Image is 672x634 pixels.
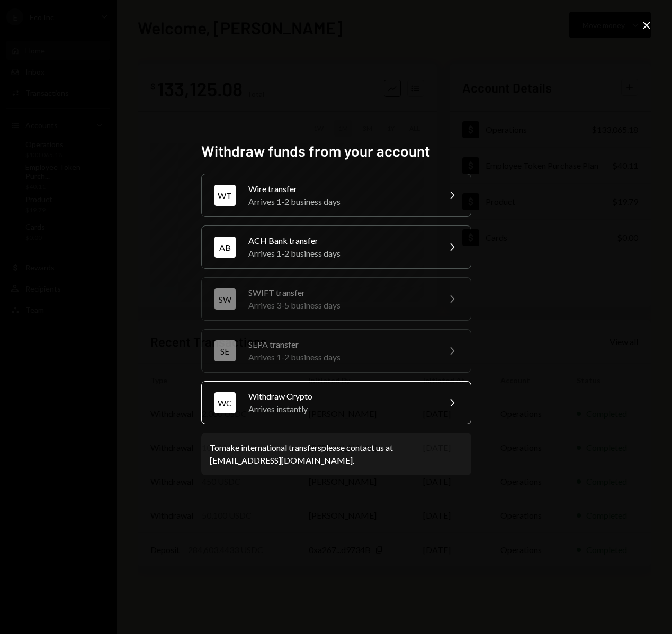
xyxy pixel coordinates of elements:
[214,237,236,258] div: AB
[214,392,236,413] div: WC
[214,185,236,206] div: WT
[201,381,471,424] button: WCWithdraw CryptoArrives instantly
[210,455,353,466] a: [EMAIL_ADDRESS][DOMAIN_NAME]
[248,338,433,351] div: SEPA transfer
[248,286,433,299] div: SWIFT transfer
[201,141,471,161] h2: Withdraw funds from your account
[248,234,433,247] div: ACH Bank transfer
[248,403,433,415] div: Arrives instantly
[201,174,471,217] button: WTWire transferArrives 1-2 business days
[201,277,471,321] button: SWSWIFT transferArrives 3-5 business days
[201,329,471,373] button: SESEPA transferArrives 1-2 business days
[214,288,236,310] div: SW
[214,340,236,361] div: SE
[248,351,433,364] div: Arrives 1-2 business days
[248,390,433,403] div: Withdraw Crypto
[248,195,433,208] div: Arrives 1-2 business days
[248,183,433,195] div: Wire transfer
[210,441,463,467] div: To make international transfers please contact us at .
[248,247,433,260] div: Arrives 1-2 business days
[248,299,433,312] div: Arrives 3-5 business days
[201,225,471,269] button: ABACH Bank transferArrives 1-2 business days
